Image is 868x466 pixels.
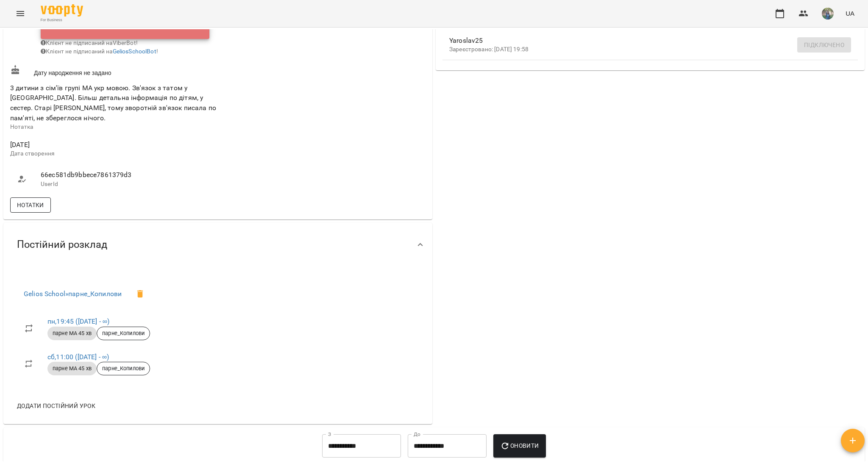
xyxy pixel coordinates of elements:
[41,170,209,180] span: 66ec581db9bbece7861379d3
[41,180,209,189] p: UserId
[24,290,122,298] a: Gelios School»парне_Копилови
[10,3,31,24] button: Menu
[17,238,107,251] span: Постійний розклад
[500,441,539,451] span: Оновити
[41,17,83,23] span: For Business
[10,140,216,150] span: [DATE]
[47,365,97,372] span: парне МА 45 хв
[97,327,150,340] div: парне_Копилови
[41,39,138,46] span: Клієнт не підписаний на ViberBot!
[493,434,545,458] button: Оновити
[17,200,44,210] span: Нотатки
[10,84,216,122] span: 3 дитини з сім'їв групі МА укр мовою. Зв'язок з татом у [GEOGRAPHIC_DATA]. Більш детальна інформа...
[842,6,858,21] button: UA
[8,63,218,79] div: Дату народження не задано
[3,223,432,266] div: Постійний розклад
[449,36,837,46] span: Yaroslav25
[449,45,837,54] p: Зареєстровано: [DATE] 19:58
[97,330,150,337] span: парне_Копилови
[10,197,51,213] button: Нотатки
[47,317,109,325] a: пн,19:45 ([DATE] - ∞)
[17,401,95,411] span: Додати постійний урок
[113,48,156,55] a: GeliosSchoolBot
[41,48,158,55] span: Клієнт не підписаний на !
[47,353,109,361] a: сб,11:00 ([DATE] - ∞)
[10,123,216,131] p: Нотатка
[41,4,83,17] img: Voopty Logo
[10,150,216,158] p: Дата створення
[822,8,834,19] img: de1e453bb906a7b44fa35c1e57b3518e.jpg
[846,9,854,18] span: UA
[47,330,97,337] span: парне МА 45 хв
[97,365,150,372] span: парне_Копилови
[97,362,150,375] div: парне_Копилови
[14,398,99,413] button: Додати постійний урок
